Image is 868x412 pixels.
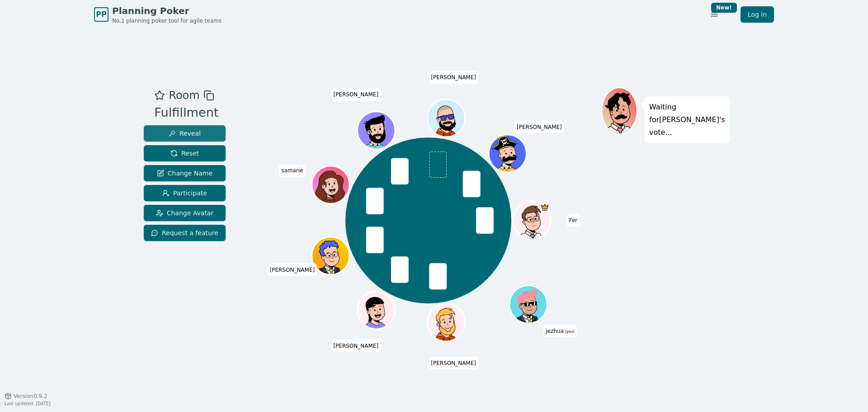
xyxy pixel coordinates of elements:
[112,17,222,24] span: No.1 planning poker tool for agile teams
[268,264,317,276] span: Click to change your name
[96,9,106,20] span: PP
[94,5,222,24] a: PPPlanning PokerNo.1 planning poker tool for agile teams
[162,189,207,198] span: Participate
[144,225,226,241] button: Request a feature
[741,6,774,23] a: Log in
[144,145,226,161] button: Reset
[144,205,226,221] button: Change Avatar
[144,125,226,142] button: Reveal
[331,340,381,352] span: Click to change your name
[429,357,478,369] span: Click to change your name
[169,129,201,138] span: Reveal
[151,228,218,237] span: Request a feature
[14,393,47,400] span: Version 0.9.2
[170,149,199,158] span: Reset
[157,169,212,178] span: Change Name
[649,101,725,139] p: Waiting for [PERSON_NAME] 's vote...
[543,325,576,337] span: Click to change your name
[514,121,564,133] span: Click to change your name
[331,89,381,101] span: Click to change your name
[5,401,51,406] span: Last updated: [DATE]
[156,208,214,218] span: Change Avatar
[711,3,737,13] div: New!
[154,87,165,104] button: Add as favourite
[511,287,546,322] button: Click to change your avatar
[154,104,218,122] div: Fulfillment
[144,185,226,201] button: Participate
[706,6,722,23] button: New!
[144,165,226,181] button: Change Name
[429,71,478,84] span: Click to change your name
[279,165,305,177] span: Click to change your name
[112,5,222,17] span: Planning Poker
[564,330,575,334] span: (you)
[5,393,47,400] button: Version0.9.2
[567,214,580,227] span: Click to change your name
[169,87,199,104] span: Room
[540,203,550,212] span: Fer is the host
